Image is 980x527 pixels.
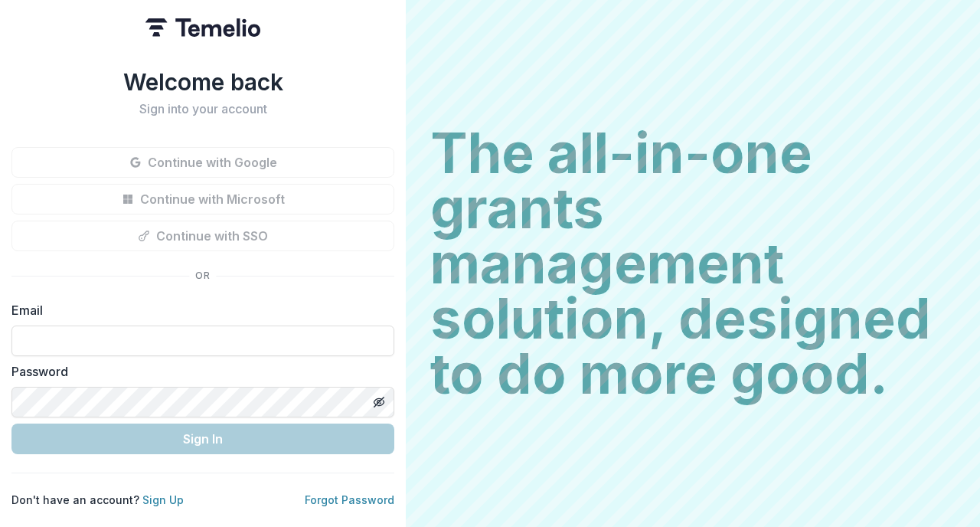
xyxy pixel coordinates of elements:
p: Don't have an account? [11,492,184,508]
h2: Sign into your account [11,102,394,116]
button: Sign In [11,424,394,454]
button: Continue with Google [11,147,394,178]
img: Temelio [145,18,260,37]
button: Continue with Microsoft [11,184,394,214]
a: Forgot Password [305,493,394,506]
a: Sign Up [142,493,184,506]
button: Continue with SSO [11,221,394,251]
label: Password [11,362,385,381]
button: Toggle password visibility [367,390,391,414]
h1: Welcome back [11,68,394,96]
label: Email [11,301,385,319]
